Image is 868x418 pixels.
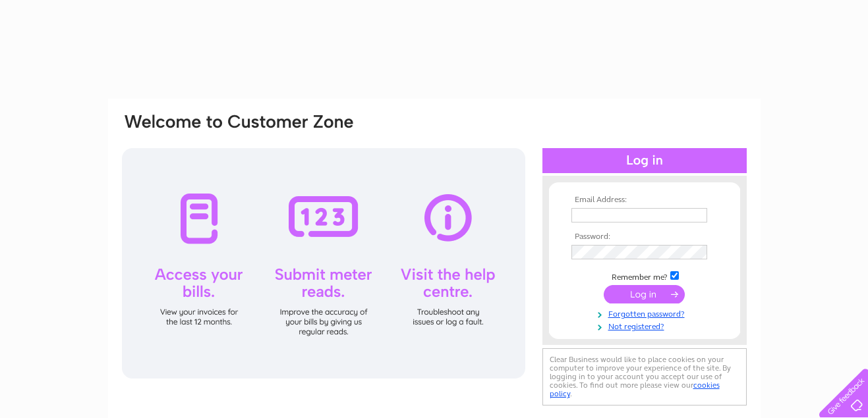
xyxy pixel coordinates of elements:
[571,307,721,319] a: Forgotten password?
[571,319,721,332] a: Not registered?
[542,348,747,405] div: Clear Business would like to place cookies on your computer to improve your experience of the sit...
[568,232,721,242] th: Password:
[550,380,720,398] a: cookies policy
[604,285,685,303] input: Submit
[568,269,721,282] td: Remember me?
[568,196,721,205] th: Email Address:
